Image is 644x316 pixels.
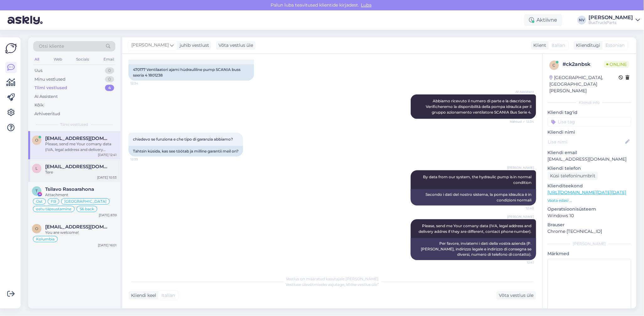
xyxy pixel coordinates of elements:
div: [DATE] 16:01 [98,243,117,248]
div: BusTruckParts [589,20,633,25]
div: 470177 Ventilaatori ajami hüdrauliline pump SCANIA buss seeria 4 1801238 [129,64,254,81]
div: [PERSON_NAME] [548,241,631,247]
span: Abbiamo ricevuto il numero di parte e la descrizione. Verificheremo la disponibilità della pompa ... [426,99,533,115]
span: Otsi kliente [39,43,64,50]
p: Vaata edasi ... [548,198,631,203]
span: Luba [359,2,373,8]
div: NV [578,16,586,24]
div: 0 [105,76,114,83]
span: T [36,189,38,193]
a: [URL][DOMAIN_NAME][DATE][DATE] [548,190,626,195]
div: Attachment [45,192,117,198]
p: Klienditeekond [548,183,631,189]
p: Kliendi telefon [548,165,631,172]
span: Vestluse ülevõtmiseks vajutage [286,282,379,287]
div: Per favore, inviatemi i dati della vostra azienda (P. [PERSON_NAME], indirizzo legale e indirizzo... [411,238,536,260]
p: Märkmed [548,250,631,257]
p: Brauser [548,222,631,228]
span: [PERSON_NAME] [131,42,169,49]
span: o [35,138,38,142]
div: [DATE] 8:39 [99,213,117,217]
span: [PERSON_NAME] [507,214,534,219]
div: Klienditugi [574,42,600,49]
div: Web [52,55,63,63]
span: Estonian [606,42,625,49]
div: Uus [34,67,42,74]
div: Email [102,55,115,63]
div: All [33,55,40,63]
div: Kliendi info [548,100,631,105]
span: laphalainen@hotmail.com [45,164,110,169]
span: c [553,63,556,67]
div: [GEOGRAPHIC_DATA], [GEOGRAPHIC_DATA][PERSON_NAME] [550,74,619,94]
span: Online [604,61,630,68]
div: Klient [531,42,546,49]
span: [GEOGRAPHIC_DATA] [64,200,107,203]
span: Tiimi vestlused [61,122,88,127]
span: 12:35 [130,157,154,162]
span: chiedevo se funziona e che tipo di garanzia abbiamo? [133,137,233,142]
img: Askly Logo [5,42,17,54]
span: S6 back [80,207,94,211]
span: [PERSON_NAME] [507,165,534,170]
div: 0 [105,67,114,74]
i: „Võtke vestlus üle” [345,282,379,287]
div: [DATE] 10:53 [97,175,117,180]
p: [EMAIL_ADDRESS][DOMAIN_NAME] [548,156,631,163]
span: Nähtud ✓ 12:34 [510,119,534,124]
div: Tere [45,169,117,175]
div: Please, send me Your comany data (IVA, legal address and delivery addres if they are different, c... [45,141,117,153]
p: Kliendi tag'id [548,109,631,116]
span: 12:40 [511,206,534,211]
div: juhib vestlust [177,42,209,49]
div: Secondo i dati del nostro sistema, la pompa idraulica è in condizioni normali [411,189,536,206]
span: Kolumbia [36,237,55,241]
span: ostu täpsustamine [36,207,71,211]
span: olgalizeth03@gmail.com [45,224,110,230]
p: Operatsioonisüsteem [548,206,631,212]
span: l [36,166,38,171]
p: Windows 10 [548,212,631,219]
div: Kliendi keel [129,292,156,299]
span: omtservicesrls@gmail.com [45,136,110,141]
div: Võta vestlus üle [216,41,256,50]
span: 12:41 [511,260,534,265]
span: AI Assistent [511,89,534,94]
div: You are welcome! [45,230,117,235]
div: # ck2anbsk [563,61,604,68]
div: [PERSON_NAME] [589,15,633,20]
span: By data from our system, the hydraulic pump is in normal condition [423,174,533,185]
span: o [35,226,38,231]
input: Lisa nimi [548,138,624,145]
div: Tiimi vestlused [34,85,67,91]
div: Võta vestlus üle [497,291,536,300]
div: Aktiivne [524,14,562,26]
div: Arhiveeritud [34,111,60,117]
div: 4 [105,85,114,91]
span: FB [51,200,56,203]
p: Kliendi email [548,149,631,156]
div: Tahtsin küsida, kas see töötab ja milline garantii meil on? [129,146,243,157]
span: Ost [36,200,43,203]
div: Küsi telefoninumbrit [548,172,598,180]
span: Please, send me Your comany data (IVA, legal address and delivery addres if they are different, c... [419,223,533,234]
p: Kliendi nimi [548,129,631,136]
span: Italian [552,42,565,49]
span: Italian [161,292,175,299]
div: Minu vestlused [34,76,66,83]
div: Kõik [34,102,44,108]
input: Lisa tag [548,117,631,126]
span: 12:34 [130,81,154,86]
span: Vestlus on määratud kasutajale [PERSON_NAME] [286,276,379,281]
a: [PERSON_NAME]BusTruckParts [589,15,640,25]
span: Tsilavo Rasoarahona [45,186,94,192]
p: Chrome [TECHNICAL_ID] [548,228,631,235]
div: [DATE] 12:41 [98,153,117,157]
div: AI Assistent [34,94,58,100]
div: Socials [75,55,90,63]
